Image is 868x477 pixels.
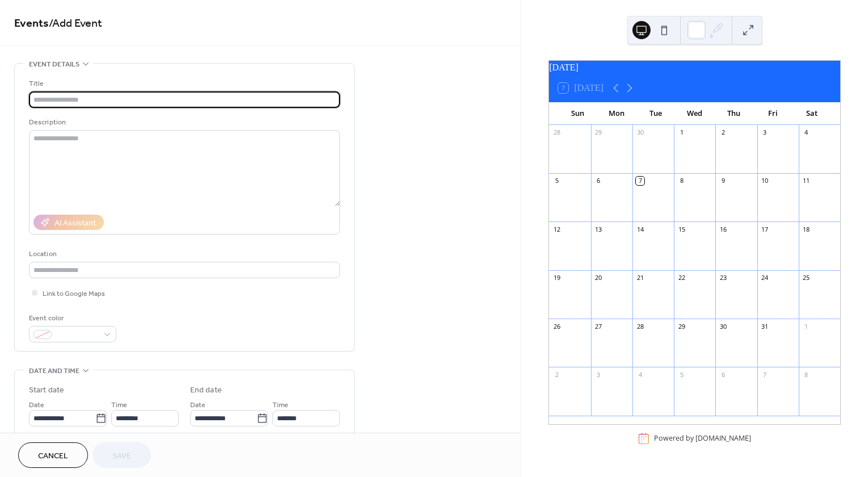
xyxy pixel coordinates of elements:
[719,322,727,330] div: 30
[677,177,686,185] div: 8
[29,58,79,70] span: Event details
[552,177,561,185] div: 5
[802,322,811,330] div: 1
[49,12,102,35] span: / Add Event
[558,102,597,125] div: Sun
[190,384,222,396] div: End date
[29,399,44,411] span: Date
[111,399,127,411] span: Time
[719,128,727,137] div: 2
[597,102,636,125] div: Mon
[761,274,769,282] div: 24
[29,78,338,90] div: Title
[594,177,603,185] div: 6
[802,370,811,379] div: 8
[594,225,603,233] div: 13
[802,128,811,137] div: 4
[14,12,49,35] a: Events
[719,274,727,282] div: 23
[802,274,811,282] div: 25
[594,128,603,137] div: 29
[761,177,769,185] div: 10
[802,225,811,233] div: 18
[636,322,644,330] div: 28
[594,274,603,282] div: 20
[549,61,840,74] div: [DATE]
[677,370,686,379] div: 5
[552,128,561,137] div: 28
[29,312,114,324] div: Event color
[636,225,644,233] div: 14
[636,370,644,379] div: 4
[675,102,714,125] div: Wed
[636,177,644,185] div: 7
[695,434,751,443] a: [DOMAIN_NAME]
[636,128,644,137] div: 30
[719,177,727,185] div: 9
[719,370,727,379] div: 6
[753,102,792,125] div: Fri
[792,102,831,125] div: Sat
[802,177,811,185] div: 11
[677,225,686,233] div: 15
[272,399,288,411] span: Time
[654,434,751,443] div: Powered by
[677,322,686,330] div: 29
[552,370,561,379] div: 2
[761,225,769,233] div: 17
[761,128,769,137] div: 3
[677,274,686,282] div: 22
[190,399,206,411] span: Date
[594,322,603,330] div: 27
[636,102,676,125] div: Tue
[636,274,644,282] div: 21
[761,370,769,379] div: 7
[29,384,64,396] div: Start date
[677,128,686,137] div: 1
[552,322,561,330] div: 26
[29,365,79,377] span: Date and time
[18,442,88,468] button: Cancel
[43,288,105,300] span: Link to Google Maps
[714,102,753,125] div: Thu
[29,116,338,128] div: Description
[761,322,769,330] div: 31
[594,370,603,379] div: 3
[719,225,727,233] div: 16
[38,450,68,462] span: Cancel
[552,274,561,282] div: 19
[29,248,338,260] div: Location
[552,225,561,233] div: 12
